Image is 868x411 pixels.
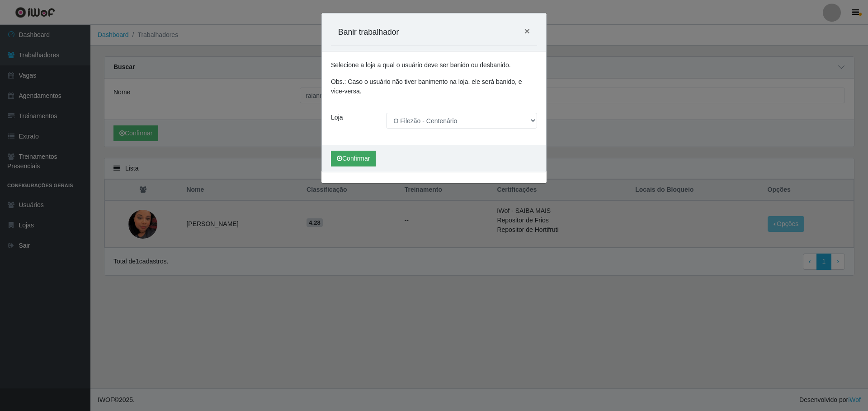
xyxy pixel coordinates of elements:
span: × [524,26,530,36]
p: Selecione a loja a qual o usuário deve ser banido ou desbanido. [331,60,537,70]
h5: Banir trabalhador [338,26,399,38]
button: Close [517,19,537,43]
label: Loja [331,113,343,122]
p: Obs.: Caso o usuário não tiver banimento na loja, ele será banido, e vice-versa. [331,77,537,96]
button: Confirmar [331,151,376,166]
